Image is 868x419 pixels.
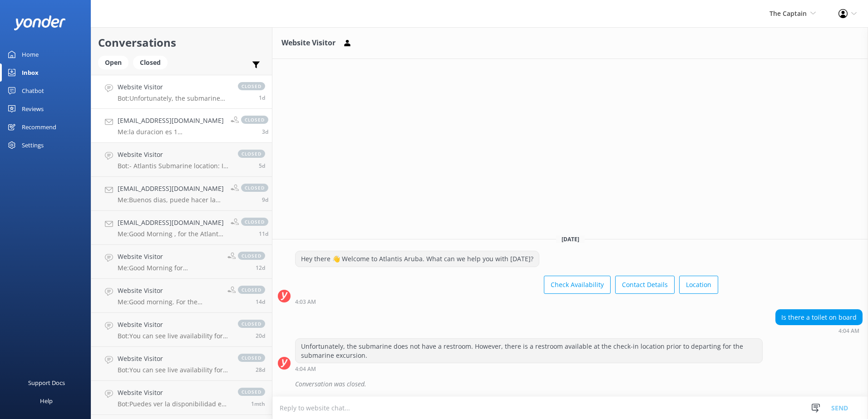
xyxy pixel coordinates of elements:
a: Website VisitorBot:You can see live availability for all Atlantic Aruba tours online by clicking ... [91,347,272,381]
div: Closed [133,56,168,69]
span: Oct 03 2025 10:58am (UTC -04:00) America/Caracas [262,196,268,204]
h4: Website Visitor [118,150,229,160]
a: Website VisitorBot:- Atlantis Submarine location: In front of Renaissance Windcreek. - Semi Subma... [91,143,272,177]
button: Location [679,276,718,294]
span: [DATE] [556,235,585,243]
h4: Website Visitor [118,82,229,92]
a: Closed [133,57,172,67]
div: Settings [22,136,44,154]
span: Sep 11 2025 06:24pm (UTC -04:00) America/Caracas [251,400,265,408]
span: closed [238,354,265,362]
a: [EMAIL_ADDRESS][DOMAIN_NAME]Me:la duracion es 1 [PERSON_NAME] agua, el lancha que te lleva asta e... [91,109,272,143]
span: closed [241,184,268,192]
h3: Website Visitor [281,37,335,49]
span: Sep 14 2025 08:39am (UTC -04:00) America/Caracas [256,366,265,374]
h4: [EMAIL_ADDRESS][DOMAIN_NAME] [118,218,224,228]
button: Check Availability [544,276,611,294]
span: Sep 28 2025 09:08am (UTC -04:00) America/Caracas [256,298,265,306]
p: Me: la duracion es 1 [PERSON_NAME] agua, el lancha que te lleva asta el submarino demora 45 minutos [118,128,224,136]
div: Reviews [22,100,44,118]
div: Recommend [22,118,56,136]
div: Oct 11 2025 04:04am (UTC -04:00) America/Caracas [295,365,763,372]
p: Bot: Puedes ver la disponibilidad en vivo para todos los tours de [GEOGRAPHIC_DATA] en línea. Sim... [118,400,229,408]
span: closed [241,218,268,226]
p: Bot: You can see live availability for all Atlantic Aruba tours online by clicking the 'Book now'... [118,332,229,340]
span: The Captain [769,9,807,18]
div: Chatbot [22,82,44,100]
div: Inbox [22,63,39,82]
span: closed [238,388,265,396]
span: Oct 07 2025 12:38pm (UTC -04:00) America/Caracas [259,162,265,170]
strong: 4:03 AM [295,299,316,305]
strong: 4:04 AM [838,328,859,334]
div: Oct 11 2025 04:04am (UTC -04:00) America/Caracas [775,327,863,334]
div: Open [98,56,128,69]
div: Support Docs [28,374,65,392]
a: Website VisitorBot:Unfortunately, the submarine does not have a restroom. However, there is a res... [91,75,272,109]
div: Oct 11 2025 04:03am (UTC -04:00) America/Caracas [295,298,718,305]
a: Website VisitorBot:Puedes ver la disponibilidad en vivo para todos los tours de [GEOGRAPHIC_DATA]... [91,381,272,415]
p: Me: Buenos dias, puede hacer la reserva en persona cuando llegue todo es depende si hay disponibi... [118,196,224,204]
a: Website VisitorMe:Good Morning for transportation I recommend you to book on on our webpage [DOMA... [91,245,272,279]
p: Bot: Unfortunately, the submarine does not have a restroom. However, there is a restroom availabl... [118,94,229,102]
a: [EMAIL_ADDRESS][DOMAIN_NAME]Me:Good Morning , for the Atlantis Submarine we do not provide transp... [91,211,272,245]
p: Me: Good Morning for transportation I recommend you to book on on our webpage [DOMAIN_NAME] share... [118,264,221,272]
div: Hey there 👋 Welcome to Atlantis Aruba. What can we help you with [DATE]? [296,251,539,267]
span: Oct 09 2025 04:05pm (UTC -04:00) America/Caracas [262,128,268,136]
div: Home [22,45,39,63]
span: closed [241,116,268,124]
a: Website VisitorBot:You can see live availability for all Atlantic Aruba tours online by clicking ... [91,313,272,347]
a: Website VisitorMe:Good morning. For the Submarine we do not have transportationclosed14d [91,279,272,313]
span: closed [238,286,265,294]
h4: [EMAIL_ADDRESS][DOMAIN_NAME] [118,116,224,126]
p: Me: Good Morning , for the Atlantis Submarine we do not provide transportation . [118,230,224,238]
span: Sep 22 2025 11:01am (UTC -04:00) America/Caracas [256,332,265,340]
span: Oct 01 2025 09:04am (UTC -04:00) America/Caracas [259,230,268,238]
p: Bot: You can see live availability for all Atlantic Aruba tours online by clicking the 'Book now'... [118,366,229,374]
div: Conversation was closed. [295,376,863,392]
a: Open [98,57,133,67]
span: Oct 11 2025 04:04am (UTC -04:00) America/Caracas [259,94,265,102]
div: 2025-10-11T11:59:50.651 [278,376,863,392]
h4: Website Visitor [118,286,221,296]
h4: Website Visitor [118,388,229,398]
div: Is there a toilet on board [776,310,862,325]
h4: [EMAIL_ADDRESS][DOMAIN_NAME] [118,184,224,194]
h4: Website Visitor [118,320,229,330]
span: closed [238,82,265,90]
span: closed [238,252,265,260]
a: [EMAIL_ADDRESS][DOMAIN_NAME]Me:Buenos dias, puede hacer la reserva en persona cuando llegue todo ... [91,177,272,211]
span: Sep 30 2025 08:30am (UTC -04:00) America/Caracas [256,264,265,272]
h2: Conversations [98,34,265,51]
div: Help [40,392,53,410]
span: closed [238,150,265,158]
button: Contact Details [615,276,675,294]
p: Me: Good morning. For the Submarine we do not have transportation [118,298,221,306]
strong: 4:04 AM [295,366,316,372]
h4: Website Visitor [118,252,221,262]
img: yonder-white-logo.png [14,15,66,30]
div: Unfortunately, the submarine does not have a restroom. However, there is a restroom available at ... [296,339,762,363]
span: closed [238,320,265,328]
p: Bot: - Atlantis Submarine location: In front of Renaissance Windcreek. - Semi Submarine location:... [118,162,229,170]
h4: Website Visitor [118,354,229,364]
